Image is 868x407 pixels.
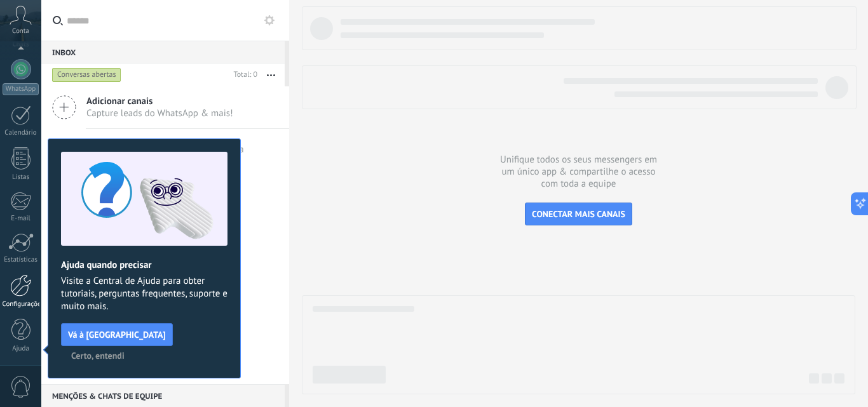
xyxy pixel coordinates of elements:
[41,384,285,407] div: Menções & Chats de equipe
[61,275,227,313] span: Visite a Central de Ajuda para obter tutoriais, perguntas frequentes, suporte e muito mais.
[3,256,39,264] div: Estatísticas
[41,41,285,63] div: Inbox
[3,300,39,309] div: Configurações
[86,95,233,107] span: Adicionar canais
[3,345,39,353] div: Ajuda
[12,27,29,36] span: Conta
[532,208,625,220] span: CONECTAR MAIS CANAIS
[3,215,39,223] div: E-mail
[3,129,39,137] div: Calendário
[71,351,125,360] span: Certo, entendi
[61,323,173,346] button: Vá à [GEOGRAPHIC_DATA]
[3,83,39,95] div: WhatsApp
[52,67,121,83] div: Conversas abertas
[68,330,166,339] span: Vá à [GEOGRAPHIC_DATA]
[229,69,257,81] div: Total: 0
[3,173,39,182] div: Listas
[525,203,632,225] button: CONECTAR MAIS CANAIS
[86,107,233,119] span: Capture leads do WhatsApp & mais!
[65,346,130,365] button: Certo, entendi
[61,259,227,271] h2: Ajuda quando precisar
